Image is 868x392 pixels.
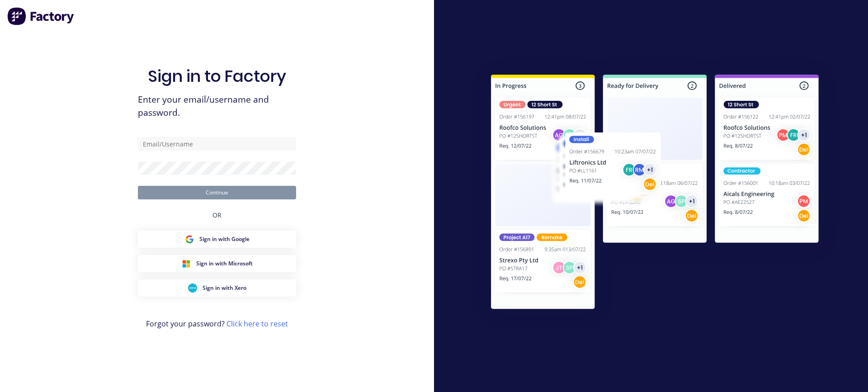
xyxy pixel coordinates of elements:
[138,93,296,119] span: Enter your email/username and password.
[226,319,288,329] a: Click here to reset
[196,260,253,268] span: Sign in with Microsoft
[7,7,75,25] img: Factory
[138,255,296,272] button: Microsoft Sign inSign in with Microsoft
[203,284,246,292] span: Sign in with Xero
[199,235,250,243] span: Sign in with Google
[138,186,296,199] button: Continue
[138,279,296,297] button: Xero Sign inSign in with Xero
[138,231,296,248] button: Google Sign inSign in with Google
[182,259,191,268] img: Microsoft Sign in
[148,66,286,86] h1: Sign in to Factory
[212,199,222,231] div: OR
[185,235,194,244] img: Google Sign in
[146,318,288,329] span: Forgot your password?
[138,137,296,151] input: Email/Username
[188,283,197,293] img: Xero Sign in
[471,57,839,331] img: Sign in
